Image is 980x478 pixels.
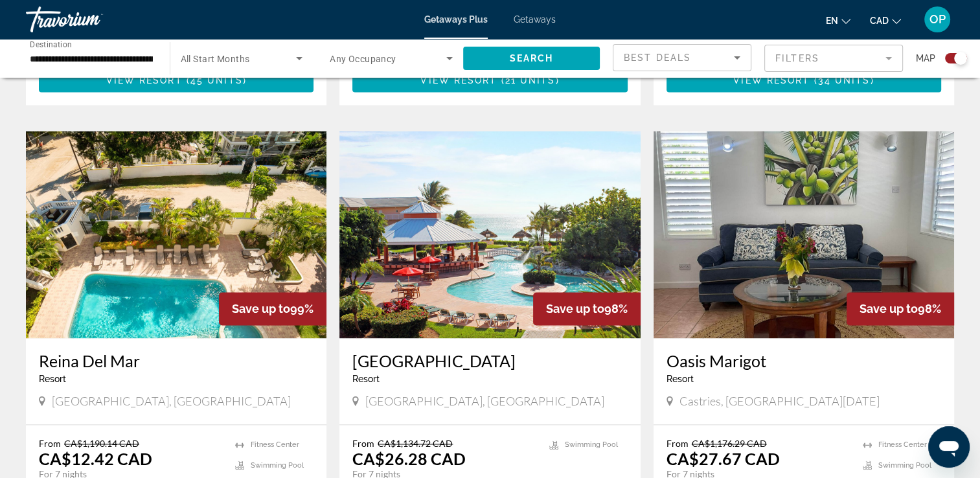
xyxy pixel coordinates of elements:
span: From [667,438,689,449]
span: ( ) [183,75,247,85]
img: 4215O01X.jpg [339,131,640,338]
a: Getaways [514,14,556,25]
a: Travorium [26,3,155,36]
img: 6936O01X.jpg [26,131,326,338]
span: [GEOGRAPHIC_DATA], [GEOGRAPHIC_DATA] [365,394,604,408]
span: ( ) [810,75,874,85]
span: Resort [352,374,380,384]
button: Search [463,47,600,70]
button: View Resort(21 units) [352,69,627,92]
a: Getaways Plus [424,14,488,25]
iframe: Button to launch messaging window [928,426,970,468]
button: View Resort(34 units) [667,69,941,92]
span: CA$1,134.72 CAD [378,438,453,449]
p: CA$12.42 CAD [39,449,152,468]
span: Resort [39,374,66,384]
div: 98% [533,292,641,325]
button: User Menu [920,6,954,33]
span: Fitness Center [878,440,927,449]
span: 34 units [818,75,871,85]
span: en [826,16,838,26]
span: View Resort [106,75,183,85]
button: View Resort(45 units) [39,69,313,92]
span: Swimming Pool [251,461,304,470]
button: Change language [826,11,850,30]
span: From [39,438,61,449]
span: CA$1,176.29 CAD [692,438,767,449]
span: Best Deals [624,52,691,63]
span: CA$1,190.14 CAD [64,438,139,449]
span: Destination [30,40,72,49]
button: Filter [764,44,903,73]
span: Map [916,49,935,67]
span: Swimming Pool [565,440,618,449]
span: View Resort [733,75,810,85]
span: [GEOGRAPHIC_DATA], [GEOGRAPHIC_DATA] [52,394,291,408]
span: CAD [870,16,889,26]
mat-select: Sort by [624,50,740,65]
span: From [352,438,374,449]
span: 21 units [505,75,556,85]
span: Save up to [860,302,918,315]
div: 98% [847,292,954,325]
span: Resort [667,374,694,384]
span: 45 units [190,75,243,85]
p: CA$27.67 CAD [667,449,780,468]
div: 99% [219,292,326,325]
span: Castries, [GEOGRAPHIC_DATA][DATE] [679,394,880,408]
a: Oasis Marigot [667,351,941,370]
span: Save up to [232,302,290,315]
p: CA$26.28 CAD [352,449,466,468]
span: Search [509,53,553,63]
button: Change currency [870,11,901,30]
span: OP [929,13,946,26]
span: ( ) [497,75,559,85]
a: Reina Del Mar [39,351,313,370]
span: Save up to [546,302,604,315]
span: Any Occupancy [330,54,396,64]
a: [GEOGRAPHIC_DATA] [352,351,627,370]
span: All Start Months [181,54,250,64]
span: Fitness Center [251,440,299,449]
img: 2246I01X.jpg [654,131,954,338]
span: View Resort [420,75,497,85]
span: Swimming Pool [878,461,931,470]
